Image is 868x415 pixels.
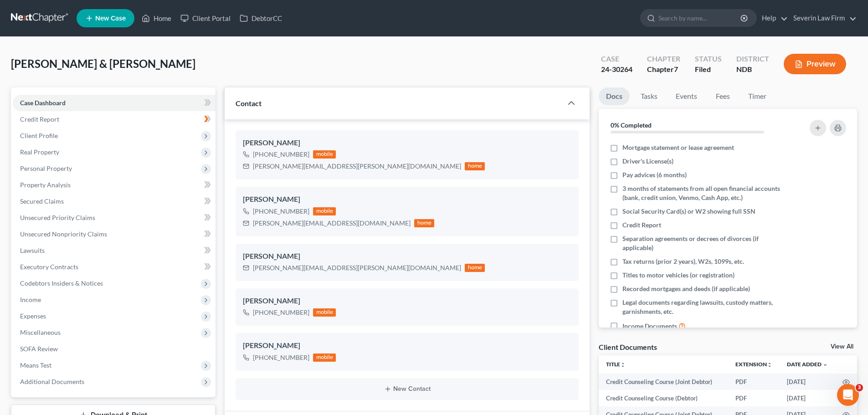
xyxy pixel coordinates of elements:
span: Credit Report [20,115,59,123]
a: DebtorCC [235,10,287,26]
span: Credit Report [622,220,661,230]
span: Titles to motor vehicles (or registration) [622,271,734,280]
span: 3 months of statements from all open financial accounts (bank, credit union, Venmo, Cash App, etc.) [622,184,785,202]
span: Personal Property [20,164,72,172]
div: mobile [313,354,336,362]
div: Chapter [647,64,680,75]
span: Additional Documents [20,378,84,385]
div: Chapter [647,54,680,64]
span: 3 [856,384,863,391]
span: Lawsuits [20,246,45,254]
span: New Case [95,15,126,22]
iframe: Intercom live chat [837,384,859,406]
i: expand_more [822,362,828,368]
div: [PERSON_NAME][EMAIL_ADDRESS][PERSON_NAME][DOMAIN_NAME] [253,162,461,171]
td: PDF [728,390,780,406]
div: [PERSON_NAME] [243,194,571,205]
div: home [465,264,485,272]
a: Tasks [633,87,665,105]
a: Titleunfold_more [606,361,626,368]
div: Status [695,54,722,64]
div: [PHONE_NUMBER] [253,353,309,362]
td: Credit Counseling Course (Debtor) [599,390,728,406]
div: District [736,54,769,64]
span: Secured Claims [20,197,64,205]
a: Secured Claims [13,193,216,210]
span: Social Security Card(s) or W2 showing full SSN [622,207,755,216]
a: Unsecured Nonpriority Claims [13,226,216,242]
a: Executory Contracts [13,259,216,275]
div: [PHONE_NUMBER] [253,150,309,159]
span: Case Dashboard [20,99,66,107]
div: [PHONE_NUMBER] [253,308,309,317]
span: Income [20,296,41,303]
div: [PERSON_NAME] [243,251,571,262]
span: Real Property [20,148,59,156]
div: [PERSON_NAME] [243,340,571,351]
a: Case Dashboard [13,95,216,111]
span: Executory Contracts [20,263,78,271]
span: Income Documents [622,322,677,331]
a: Credit Report [13,111,216,128]
a: Extensionunfold_more [735,361,772,368]
div: Client Documents [599,342,657,352]
td: [DATE] [780,374,835,390]
span: Contact [236,99,262,108]
span: 7 [674,65,678,73]
td: Credit Counseling Course (Joint Debtor) [599,374,728,390]
div: mobile [313,207,336,215]
span: Client Profile [20,132,58,139]
div: home [414,219,434,227]
div: Case [601,54,632,64]
div: [PERSON_NAME][EMAIL_ADDRESS][PERSON_NAME][DOMAIN_NAME] [253,263,461,272]
div: mobile [313,150,336,159]
span: Codebtors Insiders & Notices [20,279,103,287]
a: Lawsuits [13,242,216,259]
a: Unsecured Priority Claims [13,210,216,226]
strong: 0% Completed [611,121,652,129]
div: mobile [313,308,336,317]
div: 24-30264 [601,64,632,75]
span: Mortgage statement or lease agreement [622,143,734,152]
span: Unsecured Nonpriority Claims [20,230,107,238]
button: Preview [784,54,846,74]
div: [PERSON_NAME] [243,138,571,149]
span: Unsecured Priority Claims [20,214,95,221]
span: Pay advices (6 months) [622,170,687,179]
input: Search by name... [658,10,742,26]
span: Recorded mortgages and deeds (if applicable) [622,284,750,293]
div: home [465,162,485,170]
a: Property Analysis [13,177,216,193]
a: Docs [599,87,630,105]
a: Timer [741,87,774,105]
td: PDF [728,374,780,390]
span: SOFA Review [20,345,58,353]
a: Date Added expand_more [787,361,828,368]
div: NDB [736,64,769,75]
div: [PERSON_NAME][EMAIL_ADDRESS][DOMAIN_NAME] [253,219,411,228]
span: Means Test [20,361,51,369]
a: Fees [708,87,737,105]
span: Separation agreements or decrees of divorces (if applicable) [622,234,785,252]
button: New Contact [243,385,571,393]
a: View All [831,343,853,350]
a: Help [757,10,788,26]
div: Filed [695,64,722,75]
div: [PERSON_NAME] [243,296,571,307]
a: Client Portal [176,10,235,26]
div: [PHONE_NUMBER] [253,207,309,216]
i: unfold_more [620,362,626,368]
a: SOFA Review [13,341,216,357]
span: Driver's License(s) [622,157,673,166]
a: Severin Law Firm [789,10,857,26]
span: Legal documents regarding lawsuits, custody matters, garnishments, etc. [622,298,785,316]
span: Property Analysis [20,181,71,189]
td: [DATE] [780,390,835,406]
span: Expenses [20,312,46,320]
i: unfold_more [767,362,772,368]
span: Miscellaneous [20,328,61,336]
span: Tax returns (prior 2 years), W2s, 1099s, etc. [622,257,744,266]
span: [PERSON_NAME] & [PERSON_NAME] [11,57,195,70]
a: Home [137,10,176,26]
a: Events [668,87,704,105]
